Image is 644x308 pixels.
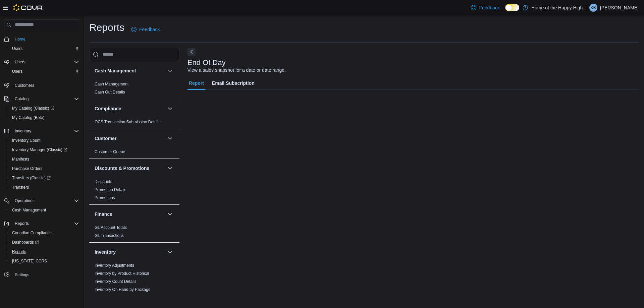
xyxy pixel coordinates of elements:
button: Canadian Compliance [7,228,82,238]
span: Purchase Orders [9,165,79,173]
span: Users [12,58,79,66]
span: Users [12,46,22,51]
span: GL Account Totals [95,225,127,230]
button: Users [7,67,82,76]
span: My Catalog (Classic) [12,106,54,111]
a: Canadian Compliance [9,229,54,237]
button: Next [187,48,196,56]
a: Reports [9,248,29,256]
div: Discounts & Promotions [89,178,179,204]
span: Customer Queue [95,149,125,155]
button: Inventory Count [7,136,82,145]
a: Transfers (Classic) [9,174,53,182]
button: Operations [1,196,82,205]
button: My Catalog (Beta) [7,113,82,122]
span: Inventory by Product Historical [95,271,149,276]
img: Cova [13,4,43,11]
a: Inventory Manager (Classic) [9,146,70,154]
h3: Finance [95,211,112,218]
span: Promotions [95,195,115,200]
div: View a sales snapshot for a date or date range. [187,67,286,74]
span: Operations [15,198,35,203]
span: Cash Management [12,207,46,213]
span: OCS Transaction Submission Details [95,119,161,125]
a: Inventory by Product Historical [95,271,149,276]
button: Cash Management [7,205,82,215]
span: Email Subscription [212,76,255,90]
a: [US_STATE] CCRS [9,257,50,265]
span: Canadian Compliance [9,229,79,237]
button: Catalog [1,94,82,104]
button: Discounts & Promotions [166,164,174,172]
span: My Catalog (Beta) [9,114,79,122]
button: Reports [12,220,32,228]
button: Compliance [166,105,174,113]
div: Compliance [89,118,179,129]
button: Customer [166,134,174,142]
span: Manifests [12,157,29,162]
a: Cash Management [9,206,49,214]
div: Cash Management [89,80,179,99]
a: Transfers (Classic) [7,173,82,183]
span: Dashboards [9,238,79,246]
span: Cash Management [9,206,79,214]
button: Manifests [7,155,82,164]
span: Cash Out Details [95,89,125,95]
a: Customers [12,81,37,89]
a: OCS Transaction Submission Details [95,120,161,124]
a: Feedback [468,1,502,14]
a: Inventory Adjustments [95,263,134,268]
span: Inventory Manager (Classic) [9,146,79,154]
a: Inventory Count [9,136,43,144]
button: Reports [7,247,82,256]
span: Customers [12,81,79,89]
span: Home [12,35,79,43]
a: Dashboards [9,238,42,246]
a: Settings [12,271,32,279]
button: Cash Management [95,67,165,74]
button: [US_STATE] CCRS [7,256,82,266]
span: Cash Management [95,81,128,87]
button: Customer [95,135,165,142]
span: Inventory On Hand by Package [95,287,151,292]
p: | [585,4,587,12]
a: Customer Queue [95,149,125,154]
a: Cash Out Details [95,90,125,95]
span: My Catalog (Classic) [9,104,79,112]
span: [US_STATE] CCRS [12,258,47,264]
button: Inventory [12,127,34,135]
a: GL Account Totals [95,225,127,230]
span: Reports [15,221,29,226]
span: Catalog [15,96,29,102]
span: Transfers [12,185,29,190]
span: Inventory Count [9,136,79,144]
span: Report [189,76,204,90]
span: Users [15,59,25,65]
span: Inventory [12,127,79,135]
span: Dashboards [12,240,39,245]
span: Feedback [479,4,499,11]
nav: Complex example [4,32,79,297]
button: Inventory [1,126,82,136]
div: Customer [89,148,179,159]
span: Inventory Count Details [95,279,137,284]
span: Canadian Compliance [12,230,52,236]
span: Operations [12,197,79,205]
button: Inventory [166,248,174,256]
span: GL Transactions [95,233,124,238]
div: Finance [89,224,179,242]
span: Promotion Details [95,187,126,192]
span: Users [9,67,79,75]
a: My Catalog (Beta) [9,114,47,122]
button: Finance [166,210,174,218]
button: Transfers [7,183,82,192]
a: Inventory Count Details [95,279,137,284]
a: Dashboards [7,238,82,247]
h3: Inventory [95,249,116,255]
span: Washington CCRS [9,257,79,265]
span: Feedback [139,26,160,33]
a: Feedback [128,23,162,36]
span: Reports [12,249,26,254]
